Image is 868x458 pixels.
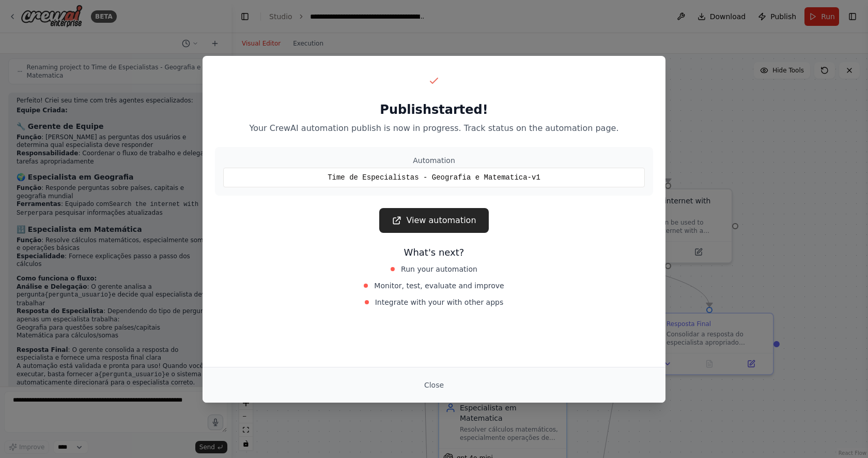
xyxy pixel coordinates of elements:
div: Time de Especialistas - Geografia e Matematica-v1 [223,168,645,187]
a: View automation [379,208,488,233]
p: Your CrewAI automation publish is now in progress. Track status on the automation page. [215,122,653,135]
span: Run your automation [401,264,477,274]
span: Integrate with your with other apps [375,297,504,307]
div: Automation [223,155,645,166]
span: Monitor, test, evaluate and improve [374,280,504,291]
h2: Publish started! [215,101,653,118]
h3: What's next? [215,245,653,260]
button: Close [416,376,452,394]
